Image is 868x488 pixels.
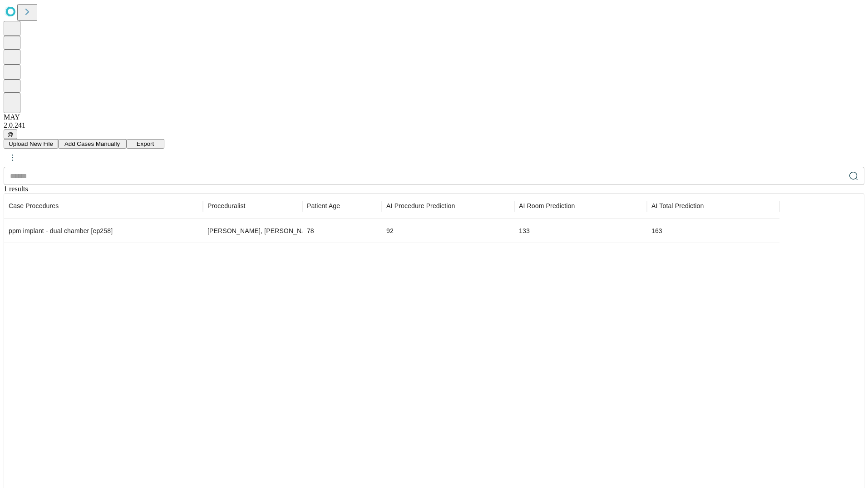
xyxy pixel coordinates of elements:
[386,227,394,234] span: 92
[207,201,246,210] span: Proceduralist
[4,113,864,121] div: MAY
[126,139,164,149] button: Export
[9,219,198,243] div: ppm implant - dual chamber [ep258]
[126,139,164,147] a: Export
[519,201,575,210] span: Patient in room to patient out of room
[207,219,298,243] div: [PERSON_NAME], [PERSON_NAME], M.B.B.S. [1003801]
[4,129,17,139] button: @
[7,131,14,138] span: @
[58,139,126,149] button: Add Cases Manually
[519,227,530,234] span: 133
[4,121,864,129] div: 2.0.241
[651,227,662,234] span: 163
[651,201,704,210] span: Includes set-up, patient in-room to patient out-of-room, and clean-up
[64,140,120,147] span: Add Cases Manually
[5,149,21,166] button: kebab-menu
[9,140,53,147] span: Upload New File
[307,201,340,210] span: Patient Age
[137,140,154,147] span: Export
[307,219,377,243] div: 78
[386,201,455,210] span: Time-out to extubation/pocket closure
[4,185,28,193] span: 1 results
[9,201,59,210] span: Scheduled procedures
[4,139,58,149] button: Upload New File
